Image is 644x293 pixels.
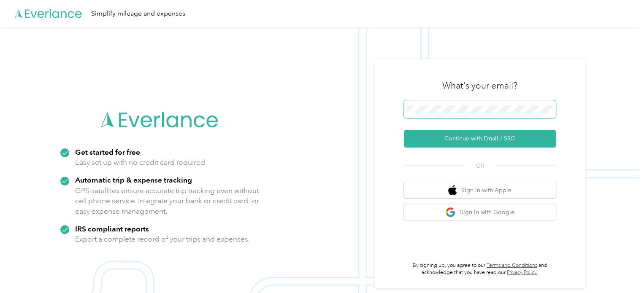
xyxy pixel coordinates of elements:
[75,175,192,184] strong: Automatic trip & expense tracking
[75,234,250,245] p: Export a complete record of your trips and expenses.
[404,204,556,220] button: google logoSign in with Google
[75,148,140,156] strong: Get started for free
[507,269,537,276] a: Privacy Policy
[442,80,517,91] h3: What's your email?
[75,185,260,217] p: GPS satellites ensure accurate trip tracking even without cell phone service. Integrate your bank...
[448,185,457,196] img: apple logo
[404,130,556,148] button: Continue with Email / SSO
[91,8,185,19] div: Simplify mileage and expenses
[75,224,149,233] strong: IRS compliant reports
[465,161,495,170] span: OR
[487,262,537,269] a: Terms and Conditions
[404,182,556,199] button: apple logoSign in with Apple
[75,157,205,168] p: Easy set up with no credit card required
[404,262,556,277] p: By signing up, you agree to our and acknowledge that you have read our .
[445,207,456,218] img: google logo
